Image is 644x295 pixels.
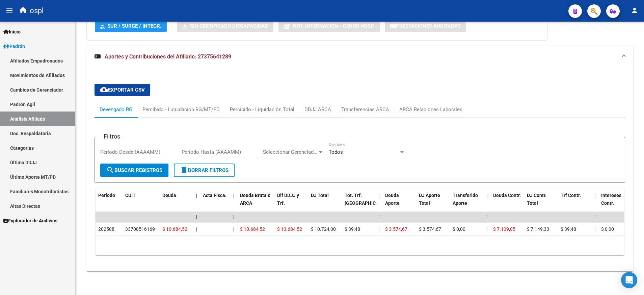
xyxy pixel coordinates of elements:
[594,193,596,198] span: |
[453,193,478,206] span: Transferido Aporte
[233,226,234,232] span: |
[177,20,273,32] button: Sin Certificado Discapacidad
[174,164,235,177] button: Borrar Filtros
[490,188,524,218] datatable-header-cell: Deuda Contr.
[3,217,57,224] span: Explorador de Archivos
[180,167,229,173] span: Borrar Filtros
[105,53,231,60] span: Aportes y Contribuciones del Afiliado: 27375641289
[233,214,235,220] span: |
[142,106,220,113] div: Percibido - Liquidación RG/MT/PD
[341,106,389,113] div: Transferencias ARCA
[3,43,25,50] span: Padrón
[100,132,124,141] h3: Filtros
[385,20,466,32] button: Prestaciones Auditadas
[106,166,114,174] mat-icon: search
[203,193,226,198] span: Acta Fisca.
[378,214,380,220] span: |
[378,226,379,232] span: |
[601,226,614,232] span: $ 0,00
[231,188,237,218] datatable-header-cell: |
[86,46,633,68] mat-expansion-panel-header: Aportes y Contribuciones del Afiliado: 27375641289
[630,6,639,15] mat-icon: person
[98,226,114,232] span: 202508
[561,193,581,198] span: Trf Contr.
[125,193,136,198] span: CUIT
[125,225,155,233] div: 33708516169
[233,193,235,198] span: |
[196,226,197,232] span: |
[311,193,329,198] span: DJ Total
[396,23,461,29] span: Prestaciones Auditadas
[98,193,115,198] span: Período
[308,188,342,218] datatable-header-cell: DJ Total
[594,214,596,220] span: |
[601,193,621,206] span: Intereses Contr.
[453,226,465,232] span: $ 0,00
[524,188,558,218] datatable-header-cell: DJ Contr. Total
[493,226,515,232] span: $ 7.109,85
[30,3,44,18] span: ospl
[277,226,302,232] span: $ 10.684,52
[123,188,160,218] datatable-header-cell: CUIT
[385,226,407,232] span: $ 3.574,67
[594,226,595,232] span: |
[311,226,336,232] span: $ 10.724,00
[527,193,546,206] span: DJ Contr. Total
[293,23,374,29] span: Not. Internacion / Censo Hosp.
[342,188,376,218] datatable-header-cell: Tot. Trf. Bruto
[230,106,294,113] div: Percibido - Liquidación Total
[107,23,161,29] span: SUR / SURGE / INTEGR.
[100,85,108,94] mat-icon: cloud_download
[385,193,400,206] span: Deuda Aporte
[180,166,188,174] mat-icon: delete
[193,188,200,218] datatable-header-cell: |
[621,272,637,288] div: Open Intercom Messenger
[106,167,162,173] span: Buscar Registros
[378,193,380,198] span: |
[486,226,487,232] span: |
[162,226,187,232] span: $ 10.684,52
[329,149,343,155] span: Todos
[345,226,360,232] span: $ 39,48
[486,214,488,220] span: |
[196,193,197,198] span: |
[598,188,632,218] datatable-header-cell: Intereses Contr.
[382,188,416,218] datatable-header-cell: Deuda Aporte
[486,193,488,198] span: |
[3,28,21,35] span: Inicio
[345,193,391,206] span: Tot. Trf. [GEOGRAPHIC_DATA]
[100,106,132,113] div: Devengado RG
[160,188,193,218] datatable-header-cell: Deuda
[190,23,268,29] span: Sin Certificado Discapacidad
[86,68,633,271] div: Aportes y Contribuciones del Afiliado: 27375641289
[277,193,299,206] span: Dif DDJJ y Trf.
[95,84,150,96] button: Exportar CSV
[419,226,441,232] span: $ 3.574,67
[237,188,274,218] datatable-header-cell: Deuda Bruta x ARCA
[240,226,265,232] span: $ 10.684,52
[376,188,382,218] datatable-header-cell: |
[592,188,598,218] datatable-header-cell: |
[527,226,549,232] span: $ 7.149,33
[416,188,450,218] datatable-header-cell: DJ Aporte Total
[95,20,167,32] button: SUR / SURGE / INTEGR.
[561,226,576,232] span: $ 39,48
[162,193,176,198] span: Deuda
[200,188,231,218] datatable-header-cell: Acta Fisca.
[399,106,462,113] div: ARCA Relaciones Laborales
[493,193,521,198] span: Deuda Contr.
[240,193,270,206] span: Deuda Bruta x ARCA
[196,214,197,220] span: |
[419,193,440,206] span: DJ Aporte Total
[100,164,168,177] button: Buscar Registros
[484,188,490,218] datatable-header-cell: |
[558,188,592,218] datatable-header-cell: Trf Contr.
[5,6,14,15] mat-icon: menu
[304,106,331,113] div: DDJJ ARCA
[278,20,380,32] button: Not. Internacion / Censo Hosp.
[100,87,145,93] span: Exportar CSV
[96,188,123,218] datatable-header-cell: Período
[263,149,318,155] span: Seleccionar Gerenciador
[450,188,484,218] datatable-header-cell: Transferido Aporte
[274,188,308,218] datatable-header-cell: Dif DDJJ y Trf.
